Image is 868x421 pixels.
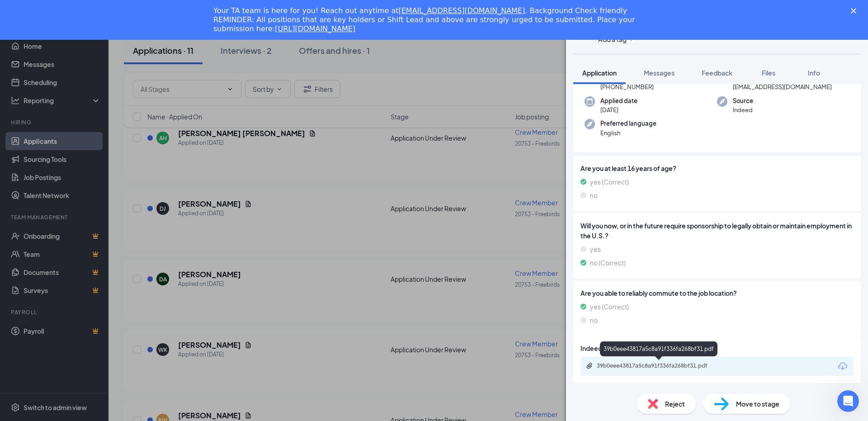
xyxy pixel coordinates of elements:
[600,96,637,105] span: Applied date
[837,390,859,412] iframe: Intercom live chat
[733,105,753,114] span: Indeed
[762,69,775,77] span: Files
[590,258,626,268] span: no (Correct)
[665,399,685,409] span: Reject
[600,119,656,128] span: Preferred language
[600,82,654,91] span: [PHONE_NUMBER]
[600,341,717,356] div: 39b0eee43817a5c8a91f336fa268bf31.pdf
[733,82,832,91] span: [EMAIL_ADDRESS][DOMAIN_NAME]
[590,177,629,187] span: yes (Correct)
[808,69,820,77] span: Info
[590,302,629,312] span: yes (Correct)
[580,288,854,298] span: Are you able to reliably commute to the job location?
[600,128,656,137] span: English
[580,221,854,241] span: Will you now, or in the future require sponsorship to legally obtain or maintain employment in th...
[851,8,860,14] div: Close
[644,69,675,77] span: Messages
[398,6,525,15] a: [EMAIL_ADDRESS][DOMAIN_NAME]
[733,96,753,105] span: Source
[586,362,732,371] a: Paperclip39b0eee43817a5c8a91f336fa268bf31.pdf
[580,343,628,353] span: Indeed Resume
[837,361,848,372] svg: Download
[275,24,355,33] a: [URL][DOMAIN_NAME]
[736,399,779,409] span: Move to stage
[586,362,593,369] svg: Paperclip
[590,244,601,254] span: yes
[582,69,617,77] span: Application
[580,163,854,173] span: Are you at least 16 years of age?
[597,362,723,369] div: 39b0eee43817a5c8a91f336fa268bf31.pdf
[600,105,637,114] span: [DATE]
[590,190,598,200] span: no
[213,6,640,33] div: Your TA team is here for you! Reach out anytime at . Background Check friendly REMINDER: All posi...
[702,69,732,77] span: Feedback
[590,315,598,325] span: no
